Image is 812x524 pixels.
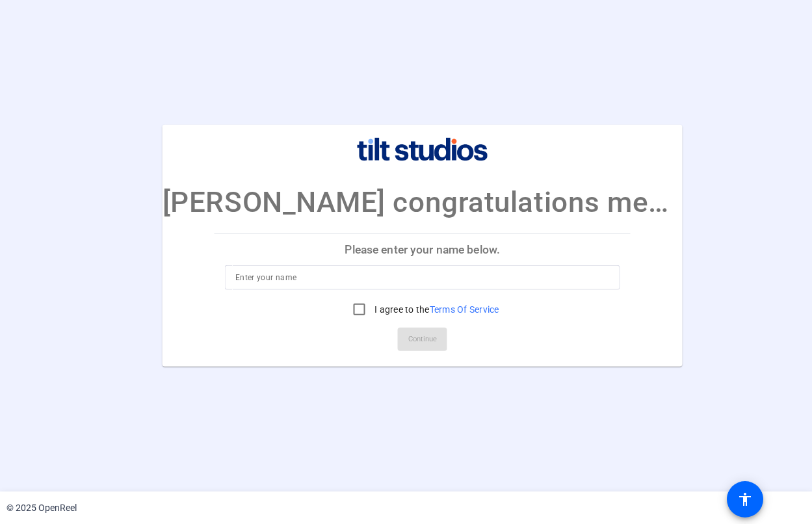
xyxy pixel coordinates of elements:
[358,138,488,161] img: company-logo
[235,270,610,285] input: Enter your name
[7,501,77,515] div: © 2025 OpenReel
[372,303,499,316] label: I agree to the
[430,304,499,315] a: Terms Of Service
[215,234,631,265] p: Please enter your name below.
[163,181,683,224] p: [PERSON_NAME] congratulations message
[737,491,753,507] mat-icon: accessibility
